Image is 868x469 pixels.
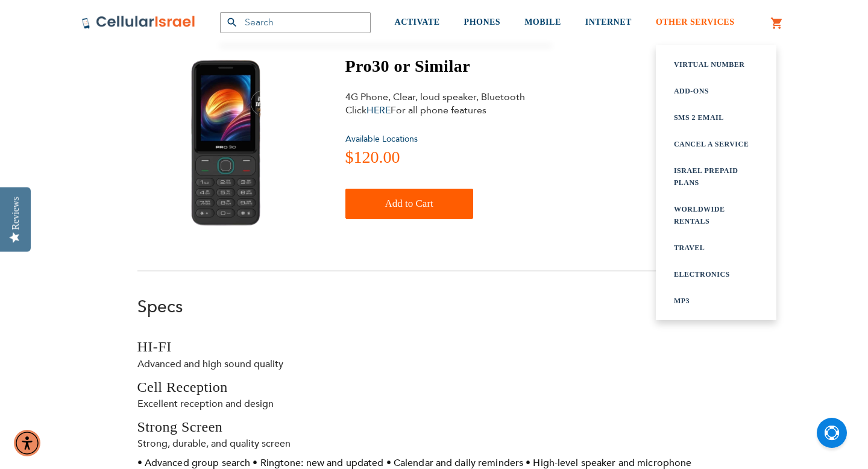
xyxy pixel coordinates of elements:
a: Cancel a service [674,138,758,150]
button: Add to Cart [345,189,473,219]
h3: Cell Reception [137,377,731,397]
p: Click For all phone features [345,104,525,117]
span: ACTIVATE [395,17,440,27]
a: Israel prepaid plans [674,165,758,189]
span: Add to Cart [385,192,433,216]
span: $120.00 [345,148,400,166]
a: Mp3 [674,295,758,307]
p: Strong, durable, and quality screen [137,437,731,450]
a: WORLDWIDE rentals [674,203,758,227]
img: Cellular Israel Logo [81,15,196,30]
h3: HI-FI [137,336,731,357]
input: Search [220,12,371,33]
a: SMS 2 Email [674,112,758,124]
a: Virtual Number [674,58,758,71]
h3: Strong Screen [137,417,731,437]
a: Specs [137,295,183,318]
p: Excellent reception and design [137,397,731,411]
a: Available Locations [345,133,418,145]
a: Add-ons [674,85,758,97]
img: pro30 [188,56,261,231]
span: INTERNET [585,17,632,27]
span: PHONES [464,17,501,27]
h1: Pro30 or Similar [345,56,525,77]
div: 4G Phone, Clear, loud speaker, Bluetooth [345,90,525,117]
div: Reviews [10,197,21,230]
a: Electronics [674,268,758,280]
div: Accessibility Menu [14,430,40,456]
span: MOBILE [524,17,561,27]
span: OTHER SERVICES [656,17,735,27]
a: Travel [674,242,758,254]
a: HERE [366,104,391,117]
p: Advanced and high sound quality [137,357,731,371]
